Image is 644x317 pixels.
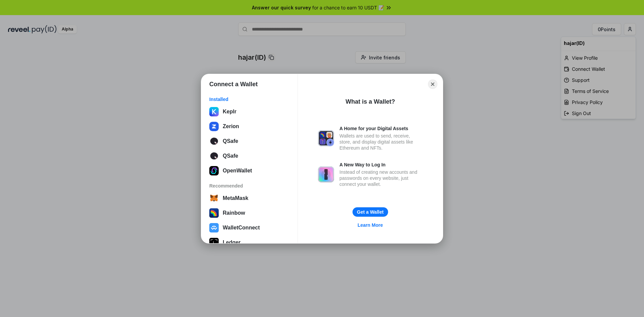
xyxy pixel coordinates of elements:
[207,105,291,118] button: Keplr
[209,151,219,161] img: svg+xml;base64,PD94bWwgdmVyc2lvbj0iMS4wIiBlbmNvZGluZz0iVVRGLTgiPz4KPHN2ZyB2ZXJzaW9uPSIxLjEiIHhtbG...
[223,210,245,216] div: Rainbow
[223,123,239,129] div: Zerion
[209,137,219,146] img: svg+xml;base64,PD94bWwgdmVyc2lvbj0iMS4wIiBlbmNvZGluZz0iVVRGLTgiPz4KPHN2ZyB2ZXJzaW9uPSIxLjEiIHhtbG...
[223,153,238,159] div: QSafe
[223,240,240,246] div: Ledger
[223,138,238,144] div: QSafe
[354,221,387,229] a: Learn More
[209,122,219,131] img: svg+xml,%3Csvg%20xmlns%3D%22http%3A%2F%2Fwww.w3.org%2F2000%2Fsvg%22%20width%3D%22512%22%20height%...
[223,225,260,231] div: WalletConnect
[207,192,291,205] button: MetaMask
[207,149,291,163] button: QSafe
[358,222,383,228] div: Learn More
[209,107,219,116] img: ByMCUfJCc2WaAAAAAElFTkSuQmCC
[207,221,291,234] button: WalletConnect
[345,98,395,106] div: What is a Wallet?
[207,206,291,220] button: Rainbow
[357,209,384,215] div: Get a Wallet
[209,194,219,203] img: svg+xml,%3Csvg%20width%3D%2228%22%20height%3D%2228%22%20viewBox%3D%220%200%2028%2028%22%20fill%3D...
[223,168,252,174] div: OpenWallet
[209,96,289,102] div: Installed
[339,125,423,131] div: A Home for your Digital Assets
[223,195,248,201] div: MetaMask
[207,164,291,177] button: OpenWallet
[339,162,423,168] div: A New Way to Log In
[339,133,423,151] div: Wallets are used to send, receive, store, and display digital assets like Ethereum and NFTs.
[207,135,291,148] button: QSafe
[223,109,236,115] div: Keplr
[318,130,334,146] img: svg+xml,%3Csvg%20xmlns%3D%22http%3A%2F%2Fwww.w3.org%2F2000%2Fsvg%22%20fill%3D%22none%22%20viewBox...
[209,183,289,189] div: Recommended
[209,238,219,247] img: svg+xml,%3Csvg%20xmlns%3D%22http%3A%2F%2Fwww.w3.org%2F2000%2Fsvg%22%20width%3D%2228%22%20height%3...
[353,207,388,217] button: Get a Wallet
[339,169,423,187] div: Instead of creating new accounts and passwords on every website, just connect your wallet.
[428,80,437,89] button: Close
[209,208,219,218] img: svg+xml,%3Csvg%20width%3D%22120%22%20height%3D%22120%22%20viewBox%3D%220%200%20120%20120%22%20fil...
[318,166,334,182] img: svg+xml,%3Csvg%20xmlns%3D%22http%3A%2F%2Fwww.w3.org%2F2000%2Fsvg%22%20fill%3D%22none%22%20viewBox...
[207,120,291,133] button: Zerion
[207,236,291,249] button: Ledger
[209,80,258,88] h1: Connect a Wallet
[209,223,219,232] img: svg+xml,%3Csvg%20width%3D%2228%22%20height%3D%2228%22%20viewBox%3D%220%200%2028%2028%22%20fill%3D...
[209,166,219,175] img: XZRmBozM+jQCxxlIZCodRXfisRhA7d1o9+zzPz1SBJzuWECvGGsRfrhsLtwOpOv+T8fuZ+Z+JGOEd+e5WzUnmzPkAAAAASUVO...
